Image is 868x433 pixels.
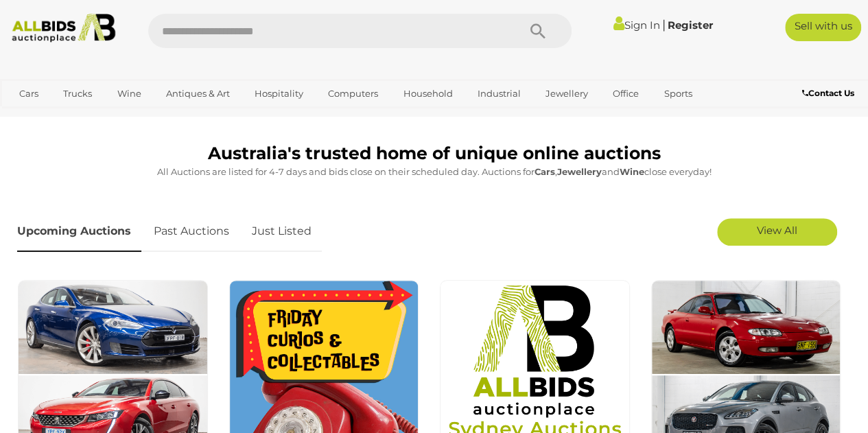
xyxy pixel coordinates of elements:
[785,14,861,41] a: Sell with us
[802,88,854,98] b: Contact Us
[557,166,602,177] strong: Jewellery
[802,86,858,101] a: Contact Us
[394,82,461,105] a: Household
[535,166,555,177] strong: Cars
[469,82,530,105] a: Industrial
[17,144,851,163] h1: Australia's trusted home of unique online auctions
[604,82,648,105] a: Office
[668,19,713,32] a: Register
[143,211,239,252] a: Past Auctions
[246,82,312,105] a: Hospitality
[717,218,837,246] a: View All
[613,19,660,32] a: Sign In
[108,82,150,105] a: Wine
[242,211,322,252] a: Just Listed
[17,211,141,252] a: Upcoming Auctions
[537,82,597,105] a: Jewellery
[17,164,851,180] p: All Auctions are listed for 4-7 days and bids close on their scheduled day. Auctions for , and cl...
[662,17,666,32] span: |
[6,14,121,43] img: Allbids.com.au
[10,105,126,128] a: [GEOGRAPHIC_DATA]
[157,82,239,105] a: Antiques & Art
[10,82,47,105] a: Cars
[620,166,644,177] strong: Wine
[655,82,701,105] a: Sports
[757,224,797,237] span: View All
[319,82,387,105] a: Computers
[503,14,572,48] button: Search
[54,82,101,105] a: Trucks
